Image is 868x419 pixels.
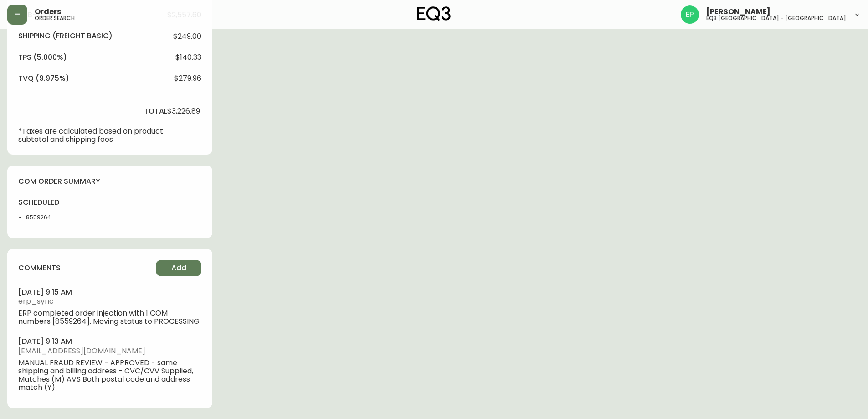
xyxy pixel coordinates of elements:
[173,32,201,41] span: $249.00
[706,8,770,16] span: [PERSON_NAME]
[681,5,699,24] img: edb0eb29d4ff191ed42d19acdf48d771
[18,347,201,355] span: [EMAIL_ADDRESS][DOMAIN_NAME]
[18,197,72,207] h4: scheduled
[174,74,201,83] span: $279.96
[18,359,201,392] span: MANUAL FRAUD REVIEW - APPROVED - same shipping and billing address - CVC/CVV Supplied, Matches (M...
[18,176,201,186] h4: com order summary
[144,106,167,116] h4: total
[18,73,69,83] h4: tvq (9.975%)
[706,16,846,21] h5: eq3 [GEOGRAPHIC_DATA] - [GEOGRAPHIC_DATA]
[18,297,201,305] span: erp_sync
[18,309,201,326] span: ERP completed order injection with 1 COM numbers [8559264]. Moving status to PROCESSING
[18,52,67,62] h4: tps (5.000%)
[35,8,61,16] span: Orders
[175,53,201,62] span: $140.33
[18,127,167,144] p: *Taxes are calculated based on product subtotal and shipping fees
[35,16,75,21] h5: order search
[18,31,113,41] h4: Shipping ( Freight Basic )
[171,263,186,273] span: Add
[18,336,201,347] h4: [DATE] 9:13 am
[26,213,72,222] li: 8559264
[167,107,200,115] span: $3,226.89
[18,287,201,297] h4: [DATE] 9:15 am
[156,260,201,276] button: Add
[18,263,61,273] h4: comments
[417,6,451,21] img: logo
